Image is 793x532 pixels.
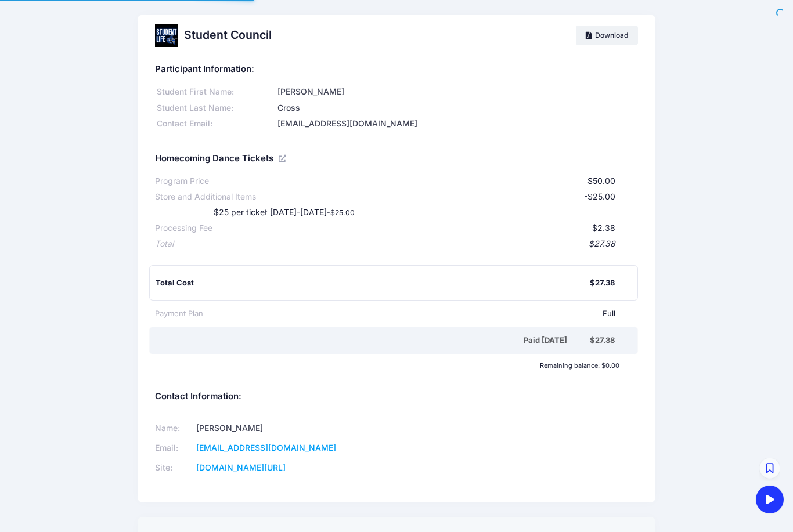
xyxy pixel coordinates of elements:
[276,118,638,130] div: [EMAIL_ADDRESS][DOMAIN_NAME]
[256,191,616,203] div: -$25.00
[155,222,212,234] div: Processing Fee
[184,28,272,42] h2: Student Council
[587,176,615,186] span: $50.00
[279,153,288,164] a: View Registration Details
[590,335,615,346] div: $27.38
[155,308,203,320] div: Payment Plan
[576,26,639,45] a: Download
[276,86,638,98] div: [PERSON_NAME]
[174,238,616,250] div: $27.38
[157,335,590,346] div: Paid [DATE]
[203,308,616,320] div: Full
[155,102,276,114] div: Student Last Name:
[327,208,355,217] small: -$25.00
[590,277,615,289] div: $27.38
[155,64,639,75] h5: Participant Information:
[156,277,590,289] div: Total Cost
[276,102,638,114] div: Cross
[155,191,256,203] div: Store and Additional Items
[212,222,616,234] div: $2.38
[155,118,276,130] div: Contact Email:
[193,419,381,439] td: [PERSON_NAME]
[155,458,193,478] td: Site:
[190,207,479,219] div: $25 per ticket [DATE]-[DATE]
[155,86,276,98] div: Student First Name:
[155,392,639,402] h5: Contact Information:
[155,175,209,187] div: Program Price
[196,443,336,453] a: [EMAIL_ADDRESS][DOMAIN_NAME]
[196,462,286,472] a: [DOMAIN_NAME][URL]
[155,419,193,439] td: Name:
[155,238,174,250] div: Total
[155,154,273,164] h5: Homecoming Dance Tickets
[155,439,193,458] td: Email:
[149,362,625,369] div: Remaining balance: $0.00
